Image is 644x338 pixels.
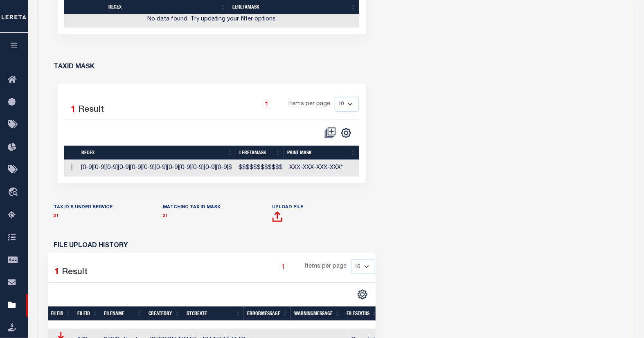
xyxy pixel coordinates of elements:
[343,306,380,321] th: FileStatus: activate to sort column ascending
[145,306,183,321] th: CreatedBy: activate to sort column ascending
[279,262,288,271] a: 1
[291,306,343,321] th: WarningMessage: activate to sort column ascending
[54,204,113,211] label: TAX ID’S UNDER SERVICE
[8,187,21,198] i: travel_explore
[305,262,347,271] span: Items per page
[64,12,359,28] td: No data found. Try updating your filter options
[286,160,359,177] td: XXX-XXX-XXX-XXX*
[183,306,244,321] th: dtCreate: activate to sort column ascending
[79,104,104,117] label: Result
[54,64,95,71] h6: TAXID MASK
[54,214,59,218] a: 21
[78,160,236,177] td: [0-9][0-9][0-9][0-9][0-9][0-9][0-9][0-9][0-9][0-9][0-9][0-9]$
[54,243,369,250] h6: FILE UPLOAD HISTORY
[71,106,76,114] span: 1
[48,306,74,321] th: FileID: activate to sort column ascending
[163,214,168,218] a: 21
[284,146,359,160] th: Print Mask: activate to sort column ascending
[244,306,291,321] th: ErrorMessage: activate to sort column ascending
[236,146,284,160] th: leretamask: activate to sort column ascending
[101,306,146,321] th: FileName: activate to sort column ascending
[262,100,271,109] a: 1
[74,306,101,321] th: FileID: activate to sort column ascending
[289,100,331,109] span: Items per page
[78,146,236,160] th: regex: activate to sort column ascending
[62,266,88,279] label: Result
[163,204,221,211] label: MATCHING TAX ID MASK
[55,268,60,277] span: 1
[272,204,304,211] label: Upload File
[236,160,286,177] td: $$$$$$$$$$$$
